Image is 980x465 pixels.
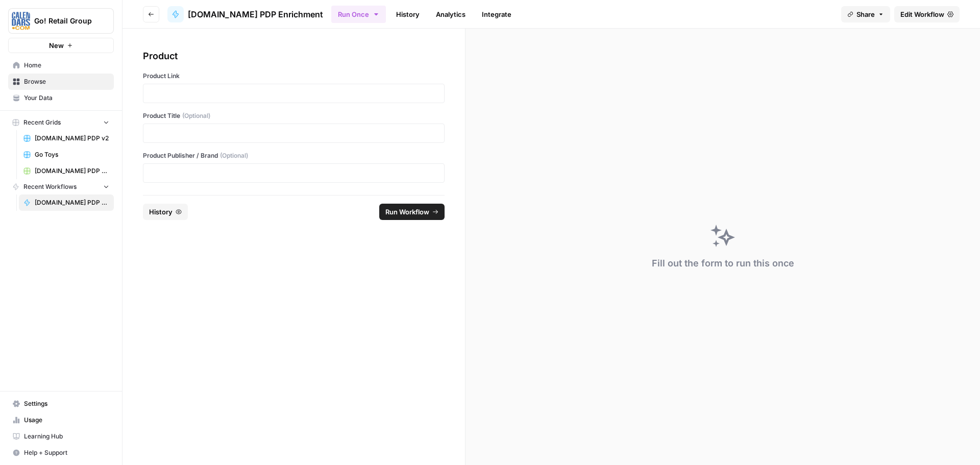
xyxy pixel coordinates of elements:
[24,448,109,457] span: Help + Support
[8,428,114,445] a: Learning Hub
[390,6,426,22] a: History
[35,134,109,143] span: [DOMAIN_NAME] PDP v2
[149,207,173,217] span: History
[34,16,96,26] span: Go! Retail Group
[19,163,114,179] a: [DOMAIN_NAME] PDP Enrichment Grid
[331,6,386,23] button: Run Once
[900,9,944,19] span: Edit Workflow
[19,146,114,163] a: Go Toys
[188,8,323,20] span: [DOMAIN_NAME] PDP Enrichment
[652,256,794,271] div: Fill out the form to run this once
[19,130,114,146] a: [DOMAIN_NAME] PDP v2
[24,415,109,425] span: Usage
[220,151,248,160] span: (Optional)
[24,77,109,86] span: Browse
[8,179,114,194] button: Recent Workflows
[167,6,323,22] a: [DOMAIN_NAME] PDP Enrichment
[23,118,61,127] span: Recent Grids
[8,38,114,53] button: New
[8,115,114,130] button: Recent Grids
[476,6,518,22] a: Integrate
[24,399,109,408] span: Settings
[143,49,445,63] div: Product
[894,6,960,22] a: Edit Workflow
[8,90,114,106] a: Your Data
[24,61,109,70] span: Home
[8,412,114,428] a: Usage
[8,396,114,412] a: Settings
[35,166,109,176] span: [DOMAIN_NAME] PDP Enrichment Grid
[143,71,445,81] label: Product Link
[8,74,114,90] a: Browse
[379,204,445,220] button: Run Workflow
[385,207,429,217] span: Run Workflow
[24,93,109,103] span: Your Data
[35,150,109,159] span: Go Toys
[856,9,875,19] span: Share
[12,12,30,30] img: Go! Retail Group Logo
[8,445,114,461] button: Help + Support
[24,432,109,441] span: Learning Hub
[49,40,64,51] span: New
[35,198,109,207] span: [DOMAIN_NAME] PDP Enrichment
[8,8,114,34] button: Workspace: Go! Retail Group
[182,111,210,120] span: (Optional)
[430,6,472,22] a: Analytics
[143,111,445,120] label: Product Title
[143,151,445,160] label: Product Publisher / Brand
[143,204,188,220] button: History
[841,6,890,22] button: Share
[8,57,114,74] a: Home
[23,182,77,191] span: Recent Workflows
[19,194,114,211] a: [DOMAIN_NAME] PDP Enrichment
